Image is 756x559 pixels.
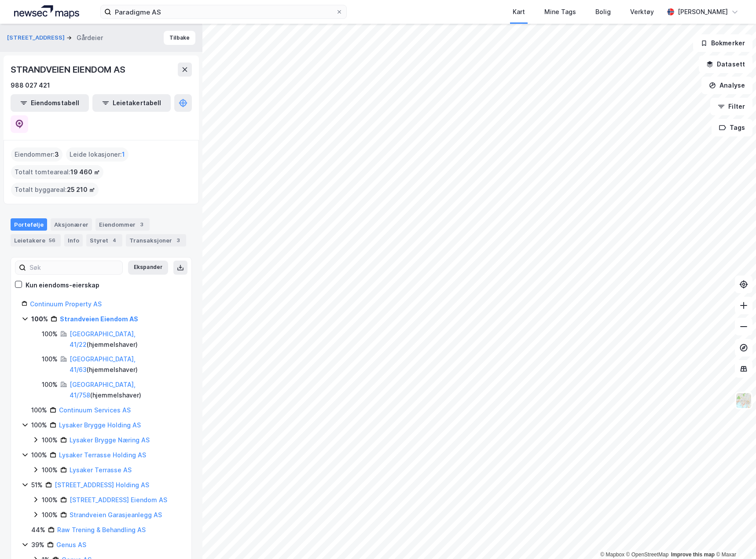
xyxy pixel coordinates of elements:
[70,511,162,519] a: Strandveien Garasjeanlegg AS
[7,33,66,42] button: [STREET_ADDRESS]
[70,379,181,401] div: ( hjemmelshaver )
[42,379,58,390] div: 100%
[70,329,181,350] div: ( hjemmelshaver )
[128,261,168,275] button: Ekspander
[31,420,47,430] div: 100%
[47,236,57,245] div: 56
[42,354,58,364] div: 100%
[31,480,43,490] div: 51%
[11,80,50,91] div: 988 027 421
[137,220,146,229] div: 3
[31,314,48,324] div: 100%
[66,147,128,162] div: Leide lokasjoner :
[111,5,336,18] input: Søk på adresse, matrikkel, gårdeiere, leietakere eller personer
[712,517,756,559] iframe: Chat Widget
[64,234,83,246] div: Info
[70,496,167,504] a: [STREET_ADDRESS] Eiendom AS
[701,77,752,94] button: Analyse
[600,552,624,558] a: Mapbox
[42,510,58,520] div: 100%
[42,435,58,445] div: 100%
[95,218,150,231] div: Eiendommer
[671,552,715,558] a: Improve this map
[122,149,125,160] span: 1
[70,354,181,375] div: ( hjemmelshaver )
[67,184,95,195] span: 25 210 ㎡
[630,7,654,17] div: Verktøy
[11,94,89,112] button: Eiendomstabell
[70,436,150,444] a: Lysaker Brygge Næring AS
[51,218,92,231] div: Aksjonærer
[11,183,99,197] div: Totalt byggareal :
[11,234,61,246] div: Leietakere
[126,234,186,246] div: Transaksjoner
[77,33,103,43] div: Gårdeier
[710,98,752,115] button: Filter
[59,451,146,459] a: Lysaker Terrasse Holding AS
[678,7,728,17] div: [PERSON_NAME]
[60,315,138,323] a: Strandveien Eiendom AS
[59,421,141,429] a: Lysaker Brygge Holding AS
[42,495,58,505] div: 100%
[31,540,44,550] div: 39%
[712,517,756,559] div: Kontrollprogram for chat
[55,149,59,160] span: 3
[513,7,525,17] div: Kart
[712,119,752,136] button: Tags
[70,355,136,373] a: [GEOGRAPHIC_DATA], 41/63
[70,466,132,474] a: Lysaker Terrasse AS
[56,541,86,548] a: Genus AS
[26,261,122,274] input: Søk
[11,147,62,162] div: Eiendommer :
[14,5,79,18] img: logo.a4113a55bc3d86da70a041830d287a7e.svg
[26,280,99,291] div: Kun eiendoms-eierskap
[11,165,103,179] div: Totalt tomteareal :
[57,526,146,533] a: Raw Trening & Behandling AS
[595,7,611,17] div: Bolig
[92,94,171,112] button: Leietakertabell
[70,167,100,177] span: 19 460 ㎡
[59,406,131,414] a: Continuum Services AS
[699,55,752,73] button: Datasett
[626,552,669,558] a: OpenStreetMap
[31,525,45,535] div: 44%
[31,405,47,416] div: 100%
[174,236,183,245] div: 3
[31,450,47,460] div: 100%
[70,330,136,348] a: [GEOGRAPHIC_DATA], 41/22
[11,63,127,77] div: STRANDVEIEN EIENDOM AS
[42,465,58,475] div: 100%
[11,218,47,231] div: Portefølje
[86,234,122,246] div: Styret
[164,31,195,45] button: Tilbake
[30,300,102,308] a: Continuum Property AS
[693,34,752,52] button: Bokmerker
[42,329,58,339] div: 100%
[70,381,136,399] a: [GEOGRAPHIC_DATA], 41/758
[544,7,576,17] div: Mine Tags
[735,392,752,409] img: Z
[55,481,149,489] a: [STREET_ADDRESS] Holding AS
[110,236,119,245] div: 4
